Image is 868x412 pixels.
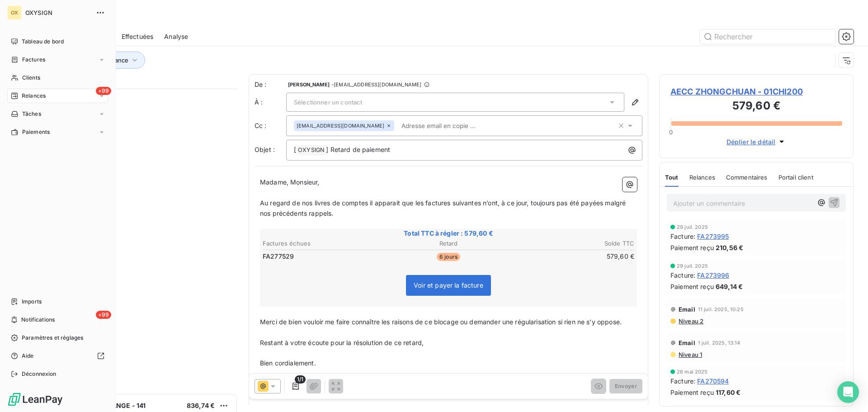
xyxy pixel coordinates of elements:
[255,146,275,153] span: Objet :
[187,402,215,409] span: 836,74 €
[677,263,708,269] span: 29 juil. 2025
[679,339,695,346] span: Email
[414,281,483,289] span: Voir et payer la facture
[331,82,421,87] span: - [EMAIL_ADDRESS][DOMAIN_NAME]
[697,376,729,386] span: FA270594
[294,99,362,106] span: Sélectionner un contact
[96,87,111,95] span: +99
[716,243,743,252] span: 210,56 €
[255,80,286,89] span: De :
[679,306,695,313] span: Email
[25,9,90,16] span: OXYSIGN
[22,56,45,64] span: Factures
[670,85,842,98] span: AECC ZHONGCHUAN - 01CHI200
[297,123,384,128] span: [EMAIL_ADDRESS][DOMAIN_NAME]
[255,98,286,107] label: À :
[22,38,64,46] span: Tableau de bord
[22,334,83,342] span: Paramètres et réglages
[677,224,708,230] span: 29 juil. 2025
[22,298,42,306] span: Imports
[778,174,813,181] span: Portail client
[697,270,729,280] span: FA273996
[670,243,714,252] span: Paiement reçu
[43,89,238,412] div: grid
[726,137,776,147] span: Déplier le détail
[7,5,22,20] div: OX
[670,232,695,241] span: Facture :
[295,375,306,384] span: 1/1
[7,392,63,407] img: Logo LeanPay
[22,74,40,82] span: Clients
[21,316,55,324] span: Notifications
[511,251,635,261] td: 579,60 €
[22,92,46,100] span: Relances
[511,239,635,248] th: Solde TTC
[609,379,642,393] button: Envoyer
[288,82,330,87] span: [PERSON_NAME]
[260,318,622,326] span: Merci de bien vouloir me faire connaître les raisons de ce blocage ou demander une régularisation...
[670,270,695,280] span: Facture :
[260,178,320,186] span: Madame, Monsieur,
[670,282,714,291] span: Paiement reçu
[700,29,835,44] input: Rechercher
[260,339,424,346] span: Restant à votre écoute pour la résolution de ce retard,
[689,174,715,181] span: Relances
[716,282,743,291] span: 649,14 €
[22,110,41,118] span: Tâches
[22,128,50,136] span: Paiements
[261,229,636,238] span: Total TTC à régler : 579,60 €
[678,351,702,358] span: Niveau 1
[726,174,768,181] span: Commentaires
[387,239,510,248] th: Retard
[96,311,111,319] span: +99
[837,381,859,403] div: Open Intercom Messenger
[670,98,842,116] h3: 579,60 €
[398,119,502,133] input: Adresse email en copie ...
[7,349,108,363] a: Aide
[262,239,386,248] th: Factures échues
[260,359,316,367] span: Bien cordialement.
[665,174,679,181] span: Tout
[698,340,741,346] span: 1 juil. 2025, 13:14
[22,370,57,378] span: Déconnexion
[678,317,703,325] span: Niveau 2
[669,128,673,136] span: 0
[260,199,627,217] span: Au regard de nos livres de comptes il apparait que les factures suivantes n’ont, à ce jour, toujo...
[437,253,460,261] span: 6 jours
[724,137,789,147] button: Déplier le détail
[326,146,390,153] span: ] Retard de paiement
[22,352,34,360] span: Aide
[697,232,729,241] span: FA273995
[297,145,325,156] span: OXYSIGN
[263,252,294,261] span: FA277529
[122,32,154,41] span: Effectuées
[164,32,188,41] span: Analyse
[670,376,695,386] span: Facture :
[294,146,296,153] span: [
[255,121,286,130] label: Cc :
[677,369,708,374] span: 26 mai 2025
[716,388,741,397] span: 117,60 €
[670,388,714,397] span: Paiement reçu
[698,307,744,312] span: 11 juil. 2025, 10:25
